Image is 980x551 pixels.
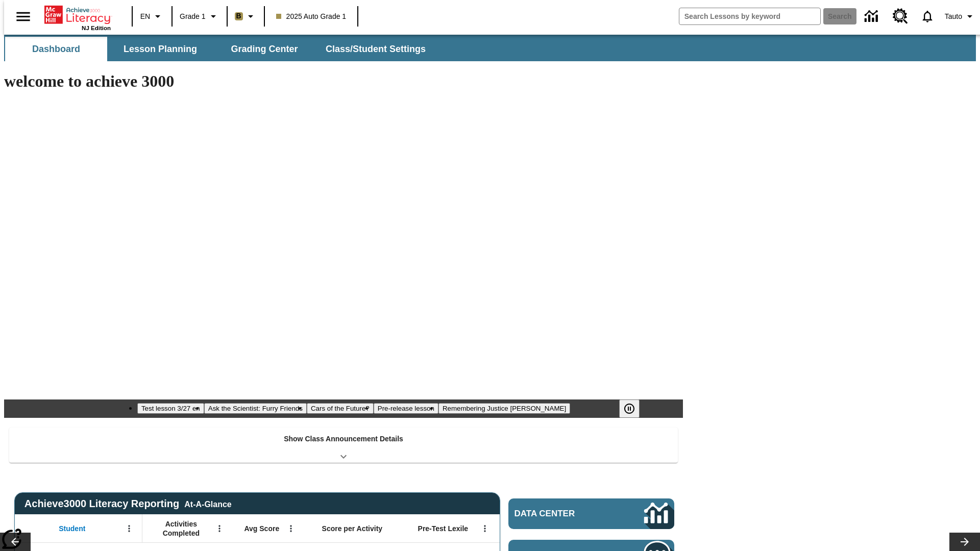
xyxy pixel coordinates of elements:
[5,37,107,61] button: Dashboard
[941,7,980,26] button: Profile/Settings
[418,524,469,533] span: Pre-Test Lexile
[477,521,493,536] button: Open Menu
[374,403,438,414] button: Slide 4 Pre-release lesson
[4,35,976,61] div: SubNavbar
[184,498,231,509] div: At-A-Glance
[945,11,962,22] span: Tauto
[44,5,111,25] a: Home
[121,521,137,536] button: Open Menu
[82,25,111,31] span: NJ Edition
[276,11,347,22] span: 2025 Auto Grade 1
[180,11,206,22] span: Grade 1
[438,403,570,414] button: Slide 5 Remembering Justice O'Connor
[212,521,227,536] button: Open Menu
[213,37,315,61] button: Grading Center
[619,399,640,418] button: Pause
[231,7,261,26] button: Boost Class color is light brown. Change class color
[148,519,215,538] span: Activities Completed
[136,7,168,26] button: Language: EN, Select a language
[109,37,211,61] button: Lesson Planning
[204,403,307,414] button: Slide 2 Ask the Scientist: Furry Friends
[284,434,403,444] p: Show Class Announcement Details
[914,3,941,30] a: Notifications
[236,10,241,22] span: B
[619,399,650,418] div: Pause
[322,524,383,533] span: Score per Activity
[679,8,820,24] input: search field
[9,428,678,463] div: Show Class Announcement Details
[949,533,980,551] button: Lesson carousel, Next
[514,509,610,519] span: Data Center
[4,37,435,61] div: SubNavbar
[859,3,887,31] a: Data Center
[137,403,204,414] button: Slide 1 Test lesson 3/27 en
[244,524,279,533] span: Avg Score
[44,4,111,31] div: Home
[8,2,38,32] button: Open side menu
[24,498,232,510] span: Achieve3000 Literacy Reporting
[176,7,224,26] button: Grade: Grade 1, Select a grade
[4,72,683,91] h1: welcome to achieve 3000
[508,498,674,529] a: Data Center
[283,521,299,536] button: Open Menu
[59,524,85,533] span: Student
[887,3,914,30] a: Resource Center, Will open in new tab
[140,11,150,22] span: EN
[307,403,374,414] button: Slide 3 Cars of the Future?
[317,37,434,61] button: Class/Student Settings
